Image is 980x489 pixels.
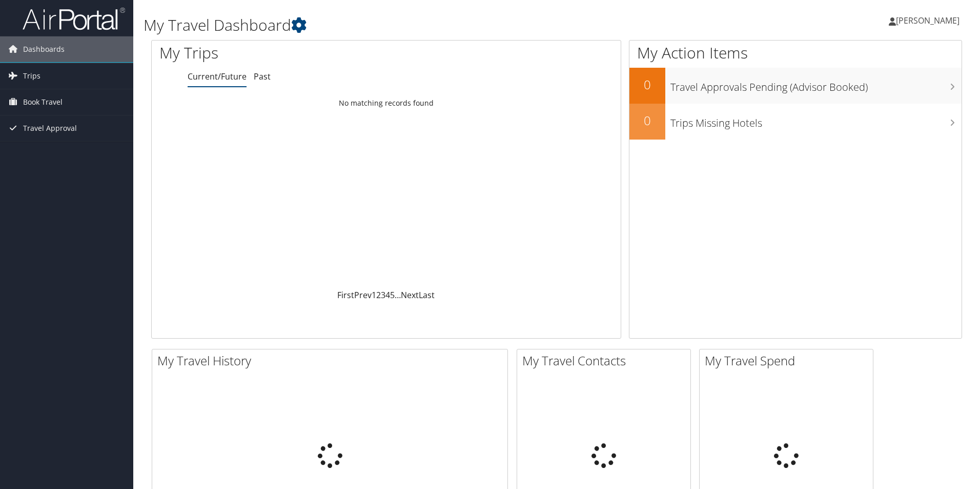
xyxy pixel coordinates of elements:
[629,76,665,93] h2: 0
[23,89,63,115] span: Book Travel
[354,289,372,301] a: Prev
[23,36,65,62] span: Dashboards
[629,104,962,140] a: 0Trips Missing Hotels
[390,289,395,301] a: 5
[670,75,962,94] h3: Travel Approvals Pending (Advisor Booked)
[401,289,419,301] a: Next
[376,289,381,301] a: 2
[705,352,873,369] h2: My Travel Spend
[337,289,354,301] a: First
[23,115,77,141] span: Travel Approval
[629,68,962,104] a: 0Travel Approvals Pending (Advisor Booked)
[381,289,385,301] a: 3
[23,7,125,31] img: airportal-logo.png
[152,94,621,112] td: No matching records found
[522,352,690,369] h2: My Travel Contacts
[254,71,271,82] a: Past
[670,111,962,130] h3: Trips Missing Hotels
[159,42,418,64] h1: My Trips
[157,352,507,369] h2: My Travel History
[372,289,376,301] a: 1
[629,42,962,64] h1: My Action Items
[188,71,247,82] a: Current/Future
[385,289,390,301] a: 4
[419,289,435,301] a: Last
[896,15,959,26] span: [PERSON_NAME]
[23,63,40,89] span: Trips
[395,289,401,301] span: …
[889,5,970,36] a: [PERSON_NAME]
[629,112,665,129] h2: 0
[144,14,695,36] h1: My Travel Dashboard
